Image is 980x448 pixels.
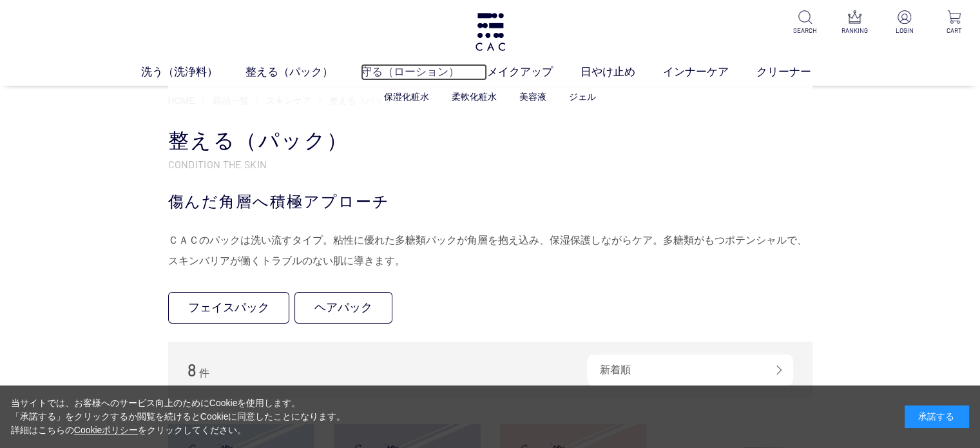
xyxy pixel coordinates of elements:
[245,64,361,81] a: 整える（パック）
[581,64,663,81] a: 日やけ止め
[839,26,870,35] p: RANKING
[889,10,920,35] a: LOGIN
[361,64,487,81] a: 守る（ローション）
[587,355,793,385] div: 新着順
[199,367,209,378] span: 件
[168,157,812,171] p: CONDITION THE SKIN
[384,92,429,102] a: 保湿化粧水
[756,64,839,81] a: クリーナー
[569,92,596,102] a: ジェル
[487,64,581,81] a: メイクアップ
[938,26,970,35] p: CART
[74,425,139,435] a: Cookieポリシー
[663,64,756,81] a: インナーケア
[294,292,392,324] a: ヘアパック
[789,10,821,35] a: SEARCH
[474,13,507,51] img: logo
[168,190,812,213] div: 傷んだ角層へ積極アプローチ
[519,92,546,102] a: 美容液
[889,26,920,35] p: LOGIN
[168,230,812,271] div: ＣＡＣのパックは洗い流すタイプ。粘性に優れた多糖類パックが角層を抱え込み、保湿保護しながらケア。多糖類がもつポテンシャルで、スキンバリアが働くトラブルのない肌に導きます。
[452,92,497,102] a: 柔軟化粧水
[905,405,969,428] div: 承諾する
[168,292,289,324] a: フェイスパック
[141,64,245,81] a: 洗う（洗浄料）
[938,10,970,35] a: CART
[168,127,812,155] h1: 整える（パック）
[839,10,870,35] a: RANKING
[187,360,197,380] span: 8
[11,396,346,437] div: 当サイトでは、お客様へのサービス向上のためにCookieを使用します。 「承諾する」をクリックするか閲覧を続けるとCookieに同意したことになります。 詳細はこちらの をクリックしてください。
[789,26,821,35] p: SEARCH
